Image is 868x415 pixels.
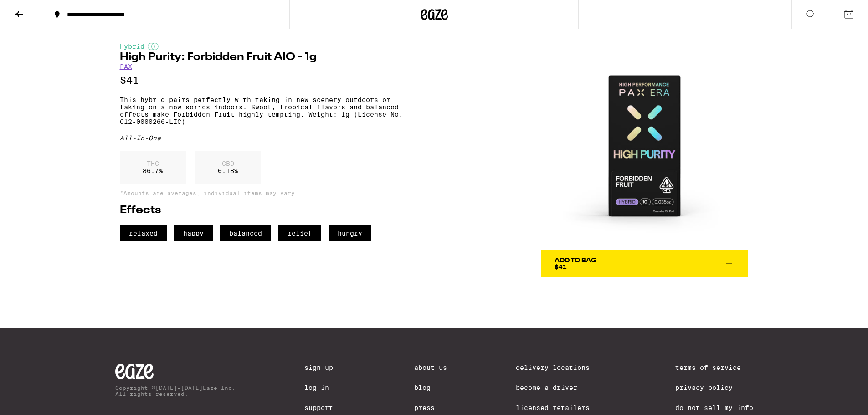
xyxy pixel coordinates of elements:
[120,134,403,142] div: All-In-One
[414,404,447,411] a: Press
[675,364,753,371] a: Terms of Service
[278,225,321,241] span: relief
[220,225,271,241] span: balanced
[304,384,345,391] a: Log In
[516,404,606,411] a: Licensed Retailers
[516,384,606,391] a: Become a Driver
[516,364,606,371] a: Delivery Locations
[120,205,403,216] h2: Effects
[148,43,159,50] img: hybridColor.svg
[120,75,403,86] p: $41
[120,151,186,184] div: 86.7 %
[555,257,596,264] div: Add To Bag
[195,151,261,184] div: 0.18 %
[541,250,748,277] button: Add To Bag$41
[555,263,567,271] span: $41
[120,52,403,63] h1: High Purity: Forbidden Fruit AIO - 1g
[541,43,748,250] img: PAX - High Purity: Forbidden Fruit AIO - 1g
[120,190,403,196] p: *Amounts are averages, individual items may vary.
[115,385,236,397] p: Copyright © [DATE]-[DATE] Eaze Inc. All rights reserved.
[329,225,371,241] span: hungry
[120,43,403,50] div: Hybrid
[675,384,753,391] a: Privacy Policy
[304,364,345,371] a: Sign Up
[414,384,447,391] a: Blog
[120,225,167,241] span: relaxed
[414,364,447,371] a: About Us
[218,160,238,167] p: CBD
[120,63,132,70] a: PAX
[174,225,213,241] span: happy
[675,404,753,411] a: Do Not Sell My Info
[120,96,403,125] p: This hybrid pairs perfectly with taking in new scenery outdoors or taking on a new series indoors...
[143,160,163,167] p: THC
[304,404,345,411] a: Support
